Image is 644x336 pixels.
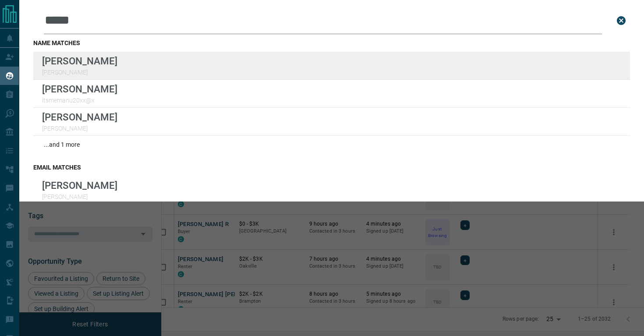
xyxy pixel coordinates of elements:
h3: name matches [33,39,630,46]
button: close search bar [612,12,630,29]
p: [PERSON_NAME] [42,69,117,76]
p: itsmemanu20xx@x [42,97,117,104]
p: [PERSON_NAME] [42,193,117,200]
p: [PERSON_NAME] [42,180,117,191]
div: ...and 1 more [33,136,630,153]
p: [PERSON_NAME] [42,111,117,123]
h3: email matches [33,164,630,171]
p: [PERSON_NAME] [42,83,117,95]
p: [PERSON_NAME] [42,55,117,67]
p: [PERSON_NAME] [42,125,117,132]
